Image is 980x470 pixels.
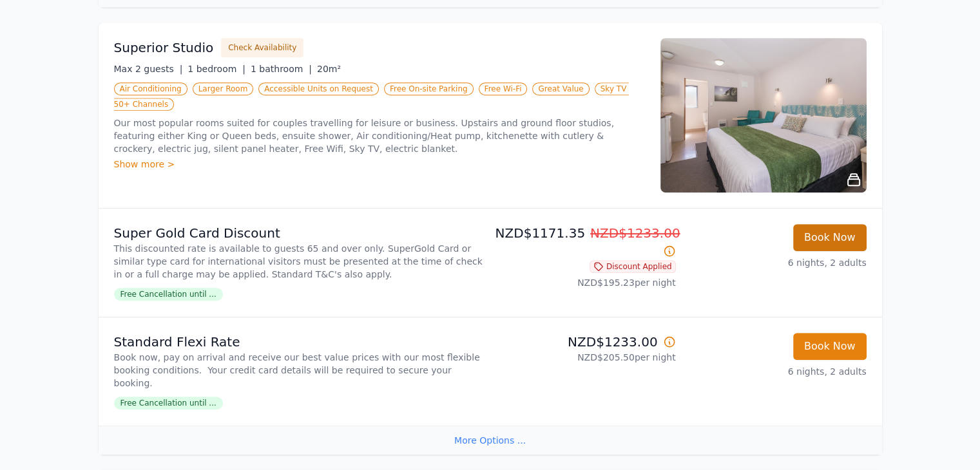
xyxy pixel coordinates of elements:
p: NZD$205.50 per night [495,351,676,364]
span: Free Cancellation until ... [114,288,223,301]
button: Book Now [793,333,867,360]
div: More Options ... [99,426,882,455]
span: Discount Applied [590,260,676,273]
span: Max 2 guests | [114,64,183,74]
span: Air Conditioning [114,82,187,95]
p: 6 nights, 2 adults [686,365,867,378]
span: Great Value [532,82,589,95]
span: 1 bathroom | [251,64,312,74]
span: Free Cancellation until ... [114,397,223,409]
button: Book Now [793,224,867,251]
h3: Superior Studio [114,39,214,57]
p: Our most popular rooms suited for couples travelling for leisure or business. Upstairs and ground... [114,117,645,155]
span: Free Wi-Fi [479,82,528,95]
span: NZD$1233.00 [590,225,680,241]
button: Check Availability [221,38,303,57]
p: This discounted rate is available to guests 65 and over only. SuperGold Card or similar type card... [114,242,485,281]
span: Accessible Units on Request [258,82,379,95]
p: Standard Flexi Rate [114,333,485,351]
span: 20m² [317,64,341,74]
span: 1 bedroom | [187,64,245,74]
span: Free On-site Parking [384,82,474,95]
div: Show more > [114,158,645,171]
span: Larger Room [193,82,254,95]
p: 6 nights, 2 adults [686,256,867,269]
p: Book now, pay on arrival and receive our best value prices with our most flexible booking conditi... [114,351,485,390]
p: NZD$1171.35 [495,224,676,260]
p: NZD$195.23 per night [495,276,676,289]
p: Super Gold Card Discount [114,224,485,242]
p: NZD$1233.00 [495,333,676,351]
